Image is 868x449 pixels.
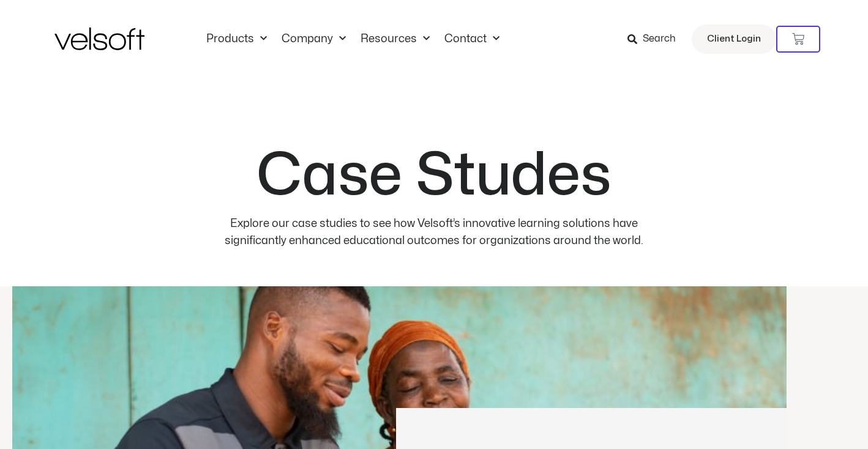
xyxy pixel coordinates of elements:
[437,32,507,46] a: ContactMenu Toggle
[256,147,612,206] h1: Case Studes
[54,28,144,50] img: Velsoft Training Materials
[199,32,507,46] nav: Menu
[643,31,676,47] span: Search
[627,29,684,50] a: Search
[353,32,437,46] a: ResourcesMenu Toggle
[692,24,776,54] a: Client Login
[220,215,648,250] p: Explore our case studies to see how Velsoft’s innovative learning solutions have significantly en...
[274,32,353,46] a: CompanyMenu Toggle
[707,31,761,47] span: Client Login
[199,32,274,46] a: ProductsMenu Toggle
